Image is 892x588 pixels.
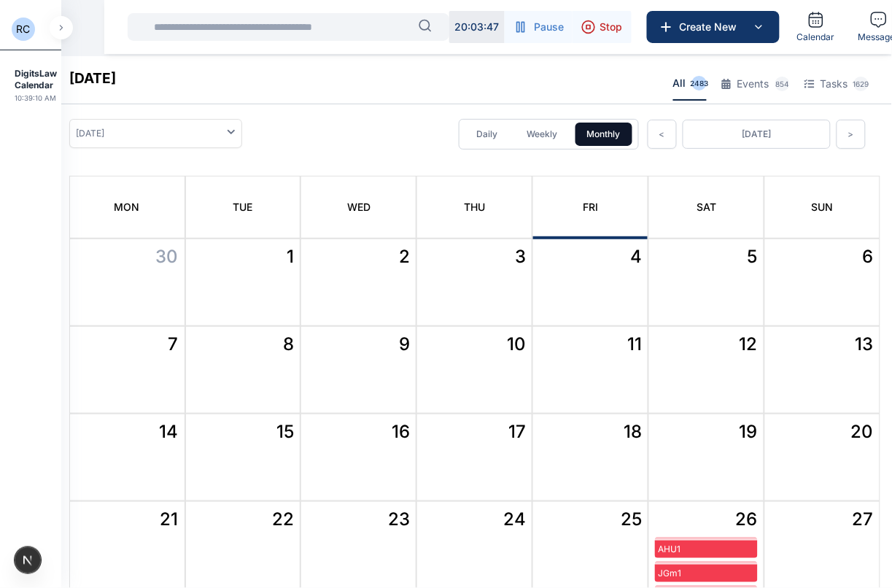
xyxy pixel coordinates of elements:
button: Daily [465,123,510,146]
div: [DATE] [69,71,116,85]
span: 25 [621,508,642,531]
div: Wed [300,176,416,239]
span: 26 [736,508,758,531]
span: 30 [156,245,179,268]
button: Tasks1629 [804,76,869,101]
span: 1 [287,245,294,268]
span: Create New [674,20,750,34]
span: Pause [534,20,564,34]
span: [DATE] [76,128,236,139]
span: 13 [856,333,874,356]
div: Thu [416,176,532,239]
button: RC [12,18,35,41]
span: 27 [853,508,874,531]
div: Fri [532,176,648,239]
span: 7 [168,333,179,356]
span: 20 [851,420,874,444]
div: [DATE] [683,120,831,149]
button: All2483 [673,76,707,101]
span: 17 [508,420,526,444]
div: Mon [69,176,185,239]
button: Events854 [721,76,790,101]
span: 8 [283,333,294,356]
div: JGm1 [655,565,758,582]
div: Sat [648,176,764,239]
button: Monthly [575,123,632,146]
span: 22 [272,508,294,531]
span: 3 [515,245,526,268]
a: Calendar [791,5,841,49]
span: 24 [503,508,526,531]
span: 11 [627,333,642,356]
span: 23 [388,508,410,531]
span: Calendar [797,31,835,43]
span: Stop [600,20,623,34]
button: > [837,120,866,149]
span: 2483 [692,76,707,90]
span: 12 [740,333,758,356]
span: 18 [624,420,642,444]
span: 6 [863,245,874,268]
span: 5 [748,245,758,268]
span: 1629 [854,77,869,91]
span: 9 [399,333,410,356]
button: Create New [647,11,780,43]
button: Stop [573,11,632,43]
div: Tue [185,176,301,239]
button: Pause [505,11,573,43]
span: 10 [507,333,526,356]
span: 4 [630,245,642,268]
span: 19 [740,420,758,444]
p: 10:39:10 AM [15,91,57,106]
div: AHU1 [655,541,758,558]
button: < [648,120,677,149]
button: Weekly [516,123,570,146]
span: 2 [399,245,410,268]
span: 21 [160,508,179,531]
h2: DigitsLaw Calendar [15,68,57,91]
div: Sun [764,176,880,239]
span: 854 [775,77,790,91]
span: 15 [276,420,294,444]
span: 16 [392,420,410,444]
span: 14 [160,420,179,444]
p: 20 : 03 : 47 [455,20,500,34]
